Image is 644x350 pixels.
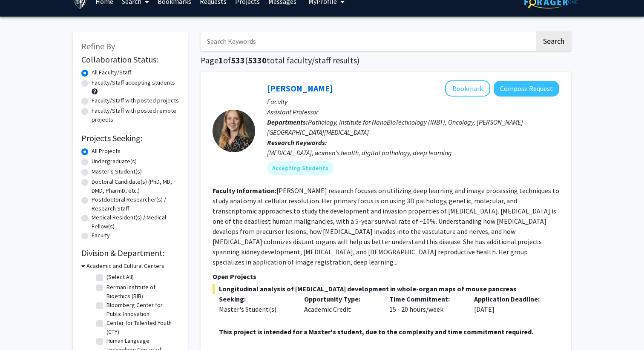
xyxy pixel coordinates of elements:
label: Bloomberg Center for Public Innovation [106,301,177,319]
label: Undergraduate(s) [92,157,137,166]
h2: Collaboration Status: [81,54,179,65]
span: Pathology, Institute for NanoBioTechnology (INBT), Oncology, [PERSON_NAME][GEOGRAPHIC_DATA][MEDIC... [267,118,523,137]
button: Compose Request to Ashley Kiemen [494,81,559,97]
p: Application Deadline: [474,294,546,304]
label: Faculty/Staff with posted projects [92,96,179,105]
iframe: Chat [6,312,36,344]
label: Doctoral Candidate(s) (PhD, MD, DMD, PharmD, etc.) [92,177,179,195]
span: 5330 [248,55,267,65]
label: Faculty/Staff accepting students [92,78,175,87]
b: Departments: [267,118,308,126]
p: Time Commitment: [389,294,462,304]
span: 533 [231,55,245,65]
h2: Division & Department: [81,248,179,258]
p: Seeking: [219,294,291,304]
div: Academic Credit [298,294,383,314]
label: Postdoctoral Researcher(s) / Research Staff [92,195,179,213]
b: Faculty Information: [213,186,276,195]
div: 15 - 20 hours/week [383,294,468,314]
div: Master's Student(s) [219,304,291,314]
b: Research Keywords: [267,138,327,147]
label: Medical Resident(s) / Medical Fellow(s) [92,213,179,231]
h2: Projects Seeking: [81,133,179,143]
div: [MEDICAL_DATA], women's health, digital pathology, deep learning [267,148,559,158]
input: Search Keywords [201,31,535,51]
button: Add Ashley Kiemen to Bookmarks [445,80,490,97]
span: Longitudinal analysis of [MEDICAL_DATA] development in whole-organ maps of mouse pancreas [213,284,559,294]
button: Search [536,31,571,51]
p: Assistant Professor [267,107,559,117]
label: Master's Student(s) [92,167,142,176]
p: Faculty [267,97,559,107]
label: All Faculty/Staff [92,68,131,77]
strong: This project is intended for a Master's student, due to the complexity and time commitment required. [219,327,533,336]
label: Center for Talented Youth (CTY) [106,319,177,336]
h1: Page of ( total faculty/staff results) [201,55,571,65]
p: Open Projects [213,271,559,282]
p: Opportunity Type: [304,294,377,304]
div: [DATE] [468,294,553,314]
span: Refine By [81,41,115,51]
h3: Academic and Cultural Centers [86,262,164,270]
label: Faculty/Staff with posted remote projects [92,106,179,124]
label: All Projects [92,147,121,156]
a: [PERSON_NAME] [267,83,333,94]
label: Berman Institute of Bioethics (BIB) [106,283,177,301]
fg-read-more: [PERSON_NAME] research focuses on utilizing deep learning and image processing techniques to stud... [213,186,559,266]
label: (Select All) [106,273,134,282]
span: 1 [218,55,223,65]
label: Faculty [92,231,110,240]
mat-chip: Accepting Students [267,161,333,175]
